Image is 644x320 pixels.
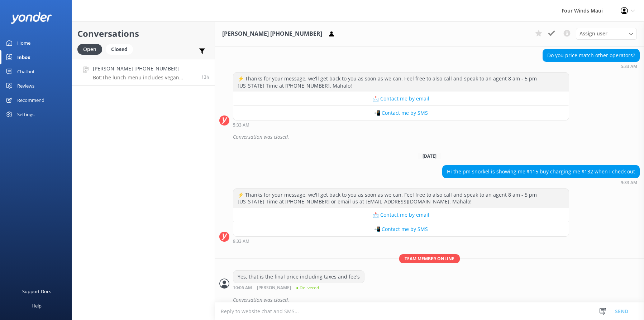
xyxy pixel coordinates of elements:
a: Open [77,45,106,53]
span: [DATE] [418,153,441,159]
div: Support Docs [22,284,51,299]
div: Help [32,299,42,313]
strong: 5:33 AM [233,123,249,127]
div: Sep 16 2025 10:06am (UTC -10:00) Pacific/Honolulu [233,285,364,290]
h4: [PERSON_NAME] [PHONE_NUMBER] [93,65,196,73]
h3: [PERSON_NAME] [PHONE_NUMBER] [222,29,322,39]
div: Reviews [17,79,34,93]
div: Recommend [17,93,44,107]
strong: 9:33 AM [233,239,249,243]
div: 2025-09-16T21:02:55.092 [219,294,640,306]
div: ⚡ Thanks for your message, we'll get back to you as soon as we can. Feel free to also call and sp... [233,73,569,92]
div: Inbox [17,50,30,64]
span: Assign user [579,30,607,38]
div: Yes, that is the final price including taxes and fee's [233,271,364,283]
div: Home [17,36,30,50]
strong: 10:06 AM [233,286,252,290]
div: Aug 20 2025 05:33am (UTC -10:00) Pacific/Honolulu [233,122,569,127]
strong: 9:33 AM [621,181,637,185]
div: Do you price match other operators? [543,49,639,61]
button: 📲 Contact me by SMS [233,106,569,120]
div: ⚡ Thanks for your message, we'll get back to you as soon as we can. Feel free to also call and sp... [233,189,569,208]
div: Closed [106,44,133,55]
div: 2025-08-21T07:16:55.739 [219,131,640,143]
div: Chatbot [17,64,35,79]
span: ● Delivered [296,286,319,290]
div: Hi the pm snorkel is showing me $115 buy charging me $132 when I check out [443,166,639,178]
img: yonder-white-logo.png [11,12,52,24]
div: Sep 16 2025 09:33am (UTC -10:00) Pacific/Honolulu [442,180,640,185]
button: 📩 Contact me by email [233,92,569,106]
button: 📩 Contact me by email [233,208,569,222]
h2: Conversations [77,27,209,40]
a: [PERSON_NAME] [PHONE_NUMBER]Bot:The lunch menu includes vegan Beyond Burger taco meat, Mexican qu... [72,59,215,86]
div: Aug 20 2025 05:33am (UTC -10:00) Pacific/Honolulu [543,64,640,69]
strong: 5:33 AM [621,64,637,69]
span: Team member online [399,254,460,263]
span: Sep 25 2025 06:50pm (UTC -10:00) Pacific/Honolulu [201,74,209,80]
p: Bot: The lunch menu includes vegan Beyond Burger taco meat, Mexican quinoa salad, and tropical pa... [93,74,196,81]
div: Conversation was closed. [233,294,640,306]
span: [PERSON_NAME] [257,286,291,290]
button: 📲 Contact me by SMS [233,222,569,236]
div: Settings [17,107,34,122]
div: Sep 16 2025 09:33am (UTC -10:00) Pacific/Honolulu [233,238,569,243]
a: Closed [106,45,137,53]
div: Open [77,44,102,55]
div: Assign User [576,28,637,39]
div: Conversation was closed. [233,131,640,143]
